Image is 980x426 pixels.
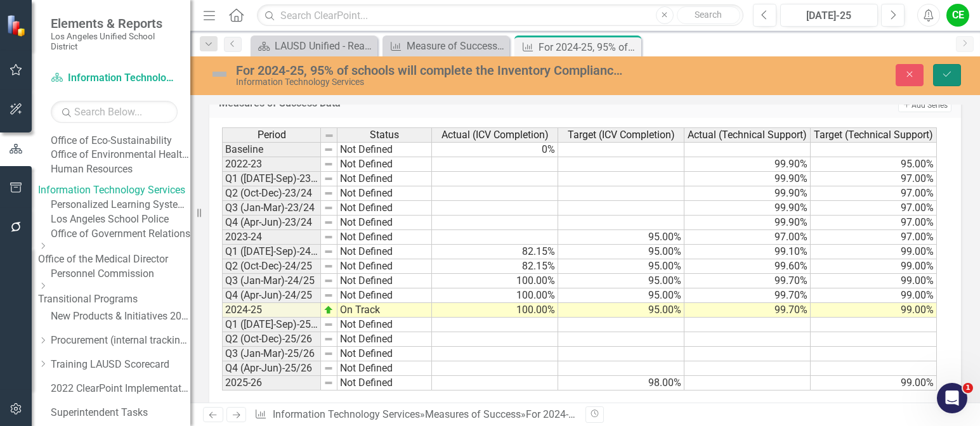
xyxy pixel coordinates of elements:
[684,274,811,288] td: 99.70%
[432,303,558,318] td: 100.00%
[780,4,879,27] button: [DATE]-25
[222,318,321,332] td: Q1 ([DATE]-Sep)-25/26
[51,212,190,227] a: Los Angeles School Police
[323,159,334,169] img: 8DAGhfEEPCf229AAAAAElFTkSuQmCC
[222,216,321,230] td: Q4 (Apr-Jun)-23/24
[323,188,334,198] img: 8DAGhfEEPCf229AAAAAElFTkSuQmCC
[324,131,334,141] img: 8DAGhfEEPCf229AAAAAElFTkSuQmCC
[38,252,190,267] a: Office of the Medical Director
[209,64,230,84] img: Not Defined
[684,172,811,186] td: 99.90%
[38,183,190,198] a: Information Technology Services
[337,288,432,303] td: Not Defined
[51,382,190,396] a: 2022 ClearPoint Implementation
[323,290,334,300] img: 8DAGhfEEPCf229AAAAAElFTkSuQmCC
[811,201,937,216] td: 97.00%
[337,361,432,376] td: Not Defined
[684,245,811,259] td: 99.10%
[323,378,334,388] img: 8DAGhfEEPCf229AAAAAElFTkSuQmCC
[51,162,190,177] a: Human Resources
[337,216,432,230] td: Not Defined
[811,303,937,318] td: 99.00%
[684,157,811,172] td: 99.90%
[684,303,811,318] td: 99.70%
[811,157,937,172] td: 95.00%
[386,38,506,54] a: Measure of Success - Scorecard Report
[222,172,321,186] td: Q1 ([DATE]-Sep)-23/24
[337,172,432,186] td: Not Defined
[811,274,937,288] td: 99.00%
[222,376,321,390] td: 2025-26
[337,347,432,361] td: Not Defined
[51,101,178,123] input: Search Below...
[222,245,321,259] td: Q1 ([DATE]-Sep)-24/25
[539,39,638,55] div: For 2024-25, 95% of schools will complete the Inventory Compliance Verification (ICV) form and 99...
[811,172,937,186] td: 97.00%
[558,303,684,318] td: 95.00%
[432,142,558,157] td: 0%
[236,77,625,87] div: Information Technology Services
[222,157,321,172] td: 2022-23
[441,129,549,141] span: Actual (ICV Completion)
[337,186,432,201] td: Not Defined
[558,259,684,274] td: 95.00%
[337,201,432,216] td: Not Defined
[51,148,190,162] a: Office of Environmental Health and Safety
[558,274,684,288] td: 95.00%
[222,230,321,245] td: 2023-24
[684,230,811,245] td: 97.00%
[337,303,432,318] td: On Track
[558,245,684,259] td: 95.00%
[432,288,558,303] td: 100.00%
[323,174,334,184] img: 8DAGhfEEPCf229AAAAAElFTkSuQmCC
[337,157,432,172] td: Not Defined
[785,8,874,23] div: [DATE]-25
[254,408,575,422] div: » »
[51,267,190,281] a: Personnel Commission
[337,332,432,347] td: Not Defined
[337,245,432,259] td: Not Defined
[222,274,321,288] td: Q3 (Jan-Mar)-24/25
[811,259,937,274] td: 99.00%
[222,303,321,318] td: 2024-25
[323,261,334,271] img: 8DAGhfEEPCf229AAAAAElFTkSuQmCC
[337,376,432,390] td: Not Defined
[222,142,321,157] td: Baseline
[257,4,743,27] input: Search ClearPoint...
[51,16,178,31] span: Elements & Reports
[684,259,811,274] td: 99.60%
[323,305,334,315] img: zOikAAAAAElFTkSuQmCC
[811,230,937,245] td: 97.00%
[558,288,684,303] td: 95.00%
[558,376,684,390] td: 98.00%
[323,217,334,228] img: 8DAGhfEEPCf229AAAAAElFTkSuQmCC
[937,383,967,413] iframe: Intercom live chat
[275,38,374,54] div: LAUSD Unified - Ready for the World
[684,216,811,230] td: 99.90%
[370,129,399,141] span: Status
[337,142,432,157] td: Not Defined
[273,408,420,420] a: Information Technology Services
[51,31,178,52] small: Los Angeles Unified School District
[684,288,811,303] td: 99.70%
[323,247,334,257] img: 8DAGhfEEPCf229AAAAAElFTkSuQmCC
[323,334,334,344] img: 8DAGhfEEPCf229AAAAAElFTkSuQmCC
[432,259,558,274] td: 82.15%
[432,274,558,288] td: 100.00%
[432,245,558,259] td: 82.15%
[568,129,675,141] span: Target (ICV Completion)
[677,6,740,24] button: Search
[236,63,625,77] div: For 2024-25, 95% of schools will complete the Inventory Compliance Verification (ICV) form and 99...
[51,71,178,86] a: Information Technology Services
[38,292,190,307] a: Transitional Programs
[946,4,969,27] div: CE
[51,198,190,212] a: Personalized Learning Systems
[695,10,722,20] span: Search
[323,349,334,359] img: 8DAGhfEEPCf229AAAAAElFTkSuQmCC
[337,230,432,245] td: Not Defined
[323,363,334,373] img: 8DAGhfEEPCf229AAAAAElFTkSuQmCC
[323,145,334,155] img: 8DAGhfEEPCf229AAAAAElFTkSuQmCC
[898,98,951,112] button: Add Series
[254,38,374,54] a: LAUSD Unified - Ready for the World
[222,361,321,376] td: Q4 (Apr-Jun)-25/26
